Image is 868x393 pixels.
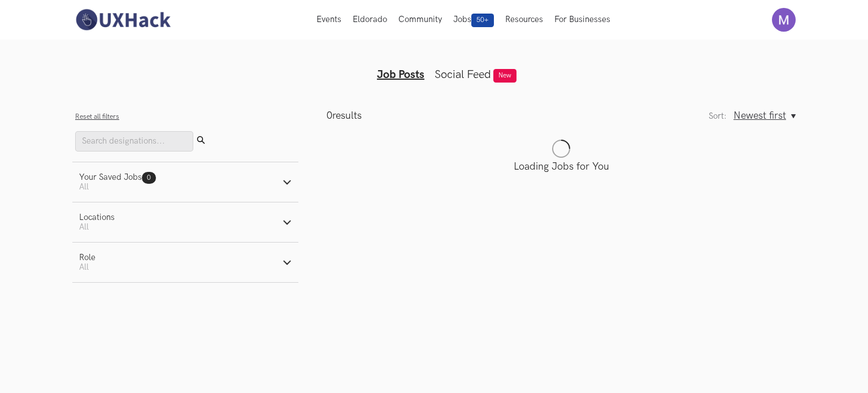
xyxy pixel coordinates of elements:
span: 0 [147,174,151,182]
a: Job Posts [377,68,424,81]
img: Your profile pic [772,8,796,32]
p: Loading Jobs for You [327,161,796,172]
span: New [493,69,517,83]
button: LocationsAll [72,202,298,242]
span: 0 [327,110,332,122]
button: Your Saved Jobs0 All [72,162,298,202]
span: 50+ [471,14,494,27]
span: All [79,222,89,232]
input: Search [75,131,193,152]
span: All [79,182,89,192]
button: Reset all filters [75,113,119,121]
label: Sort: [709,111,727,121]
div: Your Saved Jobs [79,172,156,182]
a: Social Feed [435,68,491,81]
button: Newest first, Sort: [734,110,796,122]
span: All [79,262,89,272]
span: Newest first [734,110,786,122]
div: Role [79,253,96,262]
p: results [327,110,362,122]
button: RoleAll [72,243,298,282]
div: Locations [79,213,115,222]
ul: Tabs Interface [217,50,651,81]
img: UXHack-logo.png [72,8,173,32]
